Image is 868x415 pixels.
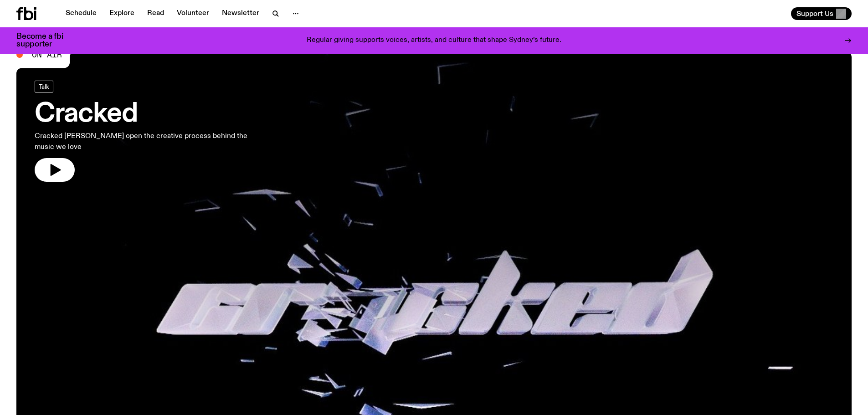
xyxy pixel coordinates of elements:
[216,7,265,20] a: Newsletter
[791,7,852,20] button: Support Us
[16,33,75,48] h3: Become a fbi supporter
[35,131,268,153] p: Cracked [PERSON_NAME] open the creative process behind the music we love
[142,7,169,20] a: Read
[60,7,102,20] a: Schedule
[171,7,215,20] a: Volunteer
[32,51,62,59] span: On Air
[35,81,53,92] a: Talk
[796,10,833,18] span: Support Us
[39,83,49,90] span: Talk
[104,7,140,20] a: Explore
[35,81,268,182] a: CrackedCracked [PERSON_NAME] open the creative process behind the music we love
[307,36,561,45] p: Regular giving supports voices, artists, and culture that shape Sydney’s future.
[35,102,268,127] h3: Cracked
